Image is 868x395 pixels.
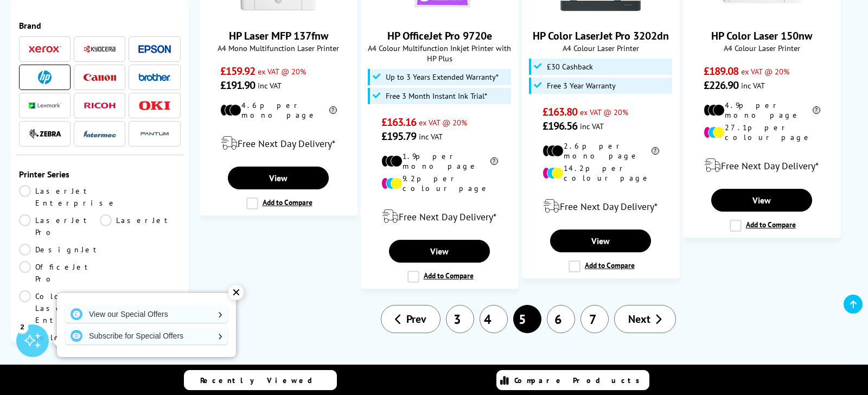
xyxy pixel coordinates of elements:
li: 4.6p per mono page [220,100,337,120]
a: HP Laser MFP 137fnw [238,9,319,20]
span: £196.56 [542,119,578,133]
div: modal_delivery [206,128,352,158]
a: Compare Products [496,370,649,390]
span: Free 3 Year Warranty [547,81,616,90]
span: £191.90 [220,78,256,92]
span: Recently Viewed [200,375,323,385]
a: HP Color LaserJet Pro 3202dn [533,29,669,43]
a: DesignJet [19,244,101,256]
span: £226.90 [704,78,739,92]
a: View [711,189,812,212]
img: Canon [84,74,116,81]
label: Add to Compare [569,260,635,272]
a: HP Color LaserJet Pro 3202dn [560,9,641,20]
a: Next [614,305,676,333]
img: HP [38,71,52,84]
a: Brother [138,71,171,84]
span: £195.79 [381,129,417,143]
a: 6 [547,305,575,333]
span: Brand [19,20,181,31]
a: Xerox [29,42,61,56]
span: £189.08 [704,64,739,78]
img: Lexmark [29,103,61,109]
span: A4 Colour Multifunction Inkjet Printer with HP Plus [367,43,513,63]
span: A4 Colour Laser Printer [528,43,674,53]
a: OKI [138,99,171,112]
a: Ricoh [84,99,116,112]
span: £163.16 [381,115,417,129]
li: 14.2p per colour page [542,163,659,183]
a: 7 [580,305,609,333]
div: 2 [16,321,28,333]
img: Epson [138,45,171,53]
span: A4 Mono Multifunction Laser Printer [206,43,352,53]
img: Ricoh [84,103,116,109]
a: Color LaserJet Enterprise [19,290,117,326]
li: 1.9p per mono page [381,151,498,171]
span: ex VAT @ 20% [741,66,789,77]
span: ex VAT @ 20% [419,117,467,128]
img: Intermec [84,130,116,138]
a: Zebra [29,127,61,141]
a: HP [29,71,61,84]
span: inc VAT [580,121,604,131]
li: 2.6p per mono page [542,141,659,161]
a: Epson [138,42,171,56]
li: 27.1p per colour page [704,123,820,142]
a: Recently Viewed [184,370,337,390]
label: Add to Compare [407,271,474,283]
li: 9.2p per colour page [381,174,498,193]
span: £163.80 [542,105,578,119]
span: inc VAT [419,131,443,142]
span: Up to 3 Years Extended Warranty* [386,73,499,81]
a: 3 [446,305,474,333]
span: inc VAT [258,80,282,91]
a: OfficeJet Pro [19,261,100,285]
span: Free 3 Month Instant Ink Trial* [386,92,487,100]
span: A4 Colour Laser Printer [689,43,835,53]
span: ex VAT @ 20% [258,66,306,77]
a: Canon [84,71,116,84]
a: HP Color Laser 150nw [711,29,812,43]
label: Add to Compare [730,220,796,232]
a: View [550,230,651,252]
img: Pantum [138,128,171,141]
div: ✕ [228,285,244,300]
span: Compare Products [514,375,646,385]
span: £159.92 [220,64,256,78]
a: HP OfficeJet Pro 9720e [387,29,492,43]
a: 4 [480,305,508,333]
span: Prev [406,312,426,326]
a: View [389,240,490,263]
li: 4.9p per mono page [704,100,820,120]
a: Prev [381,305,441,333]
label: Add to Compare [246,197,312,209]
a: LaserJet Pro [19,214,100,238]
a: HP Color Laser 150nw [721,9,802,20]
span: ex VAT @ 20% [580,107,628,117]
a: LaserJet [100,214,181,238]
a: Kyocera [84,42,116,56]
a: View [228,167,329,189]
div: modal_delivery [528,191,674,221]
img: Brother [138,73,171,81]
a: Lexmark [29,99,61,112]
div: modal_delivery [367,201,513,232]
span: £30 Cashback [547,62,593,71]
a: View our Special Offers [65,305,228,323]
span: Next [628,312,650,326]
div: modal_delivery [689,150,835,181]
span: inc VAT [741,80,765,91]
img: Xerox [29,46,61,53]
span: Printer Series [19,169,181,180]
a: HP Laser MFP 137fnw [229,29,328,43]
img: Zebra [29,129,61,139]
a: Subscribe for Special Offers [65,327,228,345]
img: OKI [138,101,171,110]
a: HP OfficeJet Pro 9720e [399,9,480,20]
a: LaserJet Enterprise [19,185,117,209]
img: Kyocera [84,45,116,53]
a: Intermec [84,127,116,141]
